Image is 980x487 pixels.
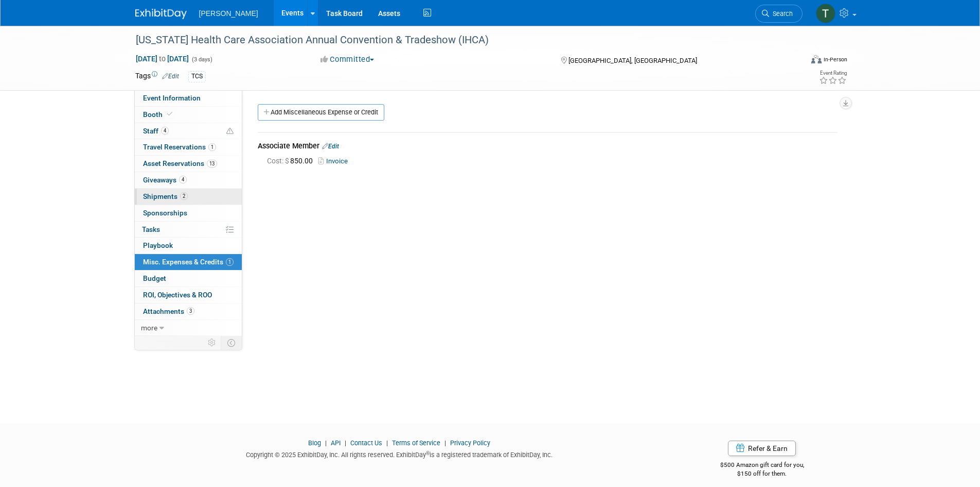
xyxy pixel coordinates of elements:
[199,9,258,18] span: [PERSON_NAME]
[728,441,796,456] a: Refer & Earn
[226,258,234,266] span: 1
[187,307,194,315] span: 3
[426,450,430,456] sup: ®
[135,90,242,106] a: Event Information
[143,94,201,102] span: Event Information
[135,448,664,460] div: Copyright © 2025 ExhibitDay, Inc. All rights reserved. ExhibitDay is a registered trademark of Ex...
[816,4,835,23] img: Traci Varon
[769,10,793,18] span: Search
[226,127,234,136] span: Potential Scheduling Conflict -- at least one attendee is tagged in another overlapping event.
[180,192,188,200] span: 2
[143,274,166,282] span: Budget
[135,271,242,287] a: Budget
[392,439,440,447] a: Terms of Service
[819,71,847,76] div: Event Rating
[143,291,212,299] span: ROI, Objectives & ROO
[143,192,188,200] span: Shipments
[135,222,242,238] a: Tasks
[179,176,187,183] span: 4
[135,123,242,139] a: Staff4
[143,143,216,151] span: Travel Reservations
[135,172,242,188] a: Giveaways4
[191,56,212,63] span: (3 days)
[188,71,206,82] div: TCS
[823,56,847,63] div: In-Person
[342,439,349,447] span: |
[258,141,838,153] div: Associate Member
[568,57,697,64] span: [GEOGRAPHIC_DATA], [GEOGRAPHIC_DATA]
[162,73,179,80] a: Edit
[318,157,352,165] a: Invoice
[322,143,339,150] a: Edit
[350,439,382,447] a: Contact Us
[679,454,845,478] div: $500 Amazon gift card for you,
[132,31,787,49] div: [US_STATE] Health Care Association Annual Convention & Tradeshow (IHCA)
[143,110,174,119] span: Booth
[167,111,172,117] i: Booth reservation complete
[450,439,490,447] a: Privacy Policy
[221,336,242,349] td: Toggle Event Tabs
[258,104,384,121] a: Add Miscellaneous Expense or Credit
[143,209,187,217] span: Sponsorships
[135,304,242,320] a: Attachments3
[384,439,390,447] span: |
[323,439,329,447] span: |
[811,55,822,63] img: Format-Inperson.png
[135,205,242,221] a: Sponsorships
[135,238,242,254] a: Playbook
[135,139,242,155] a: Travel Reservations1
[143,241,173,249] span: Playbook
[135,71,179,82] td: Tags
[742,54,848,69] div: Event Format
[442,439,449,447] span: |
[208,143,216,151] span: 1
[135,107,242,123] a: Booth
[143,159,217,167] span: Asset Reservations
[679,469,845,478] div: $150 off for them.
[331,439,341,447] a: API
[135,254,242,270] a: Misc. Expenses & Credits1
[308,439,321,447] a: Blog
[141,324,157,332] span: more
[157,55,167,63] span: to
[135,189,242,205] a: Shipments2
[135,156,242,172] a: Asset Reservations13
[143,307,194,315] span: Attachments
[143,258,234,266] span: Misc. Expenses & Credits
[143,176,187,184] span: Giveaways
[135,320,242,336] a: more
[267,157,290,165] span: Cost: $
[203,336,221,349] td: Personalize Event Tab Strip
[142,225,160,233] span: Tasks
[135,9,187,19] img: ExhibitDay
[161,127,169,135] span: 4
[207,160,217,167] span: 13
[317,54,378,65] button: Committed
[755,5,803,23] a: Search
[143,127,169,135] span: Staff
[135,287,242,303] a: ROI, Objectives & ROO
[135,54,189,63] span: [DATE] [DATE]
[267,157,317,165] span: 850.00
